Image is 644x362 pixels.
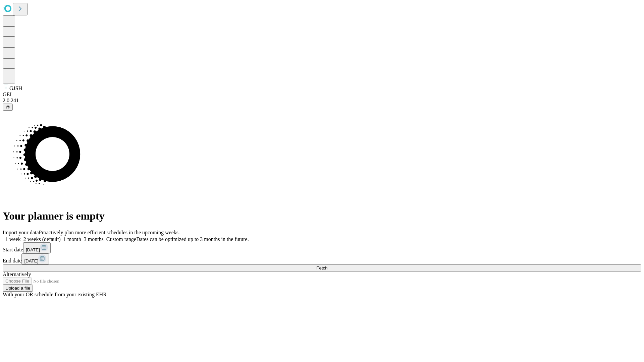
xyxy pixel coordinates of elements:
span: [DATE] [26,247,40,252]
span: 1 month [63,236,81,242]
button: [DATE] [23,242,51,253]
div: 2.0.241 [3,98,641,104]
span: Import your data [3,230,39,235]
span: [DATE] [24,258,38,263]
button: Upload a file [3,285,33,292]
span: @ [5,105,10,110]
span: Proactively plan more efficient schedules in the upcoming weeks. [39,230,180,235]
span: With your OR schedule from your existing EHR [3,292,107,297]
span: 2 weeks (default) [23,236,61,242]
span: 3 months [84,236,104,242]
span: 1 week [5,236,21,242]
button: [DATE] [21,253,49,264]
h1: Your planner is empty [3,210,641,222]
div: Start date [3,242,641,253]
div: GEI [3,92,641,98]
button: @ [3,104,13,111]
div: End date [3,253,641,264]
span: Fetch [316,265,327,270]
span: Dates can be optimized up to 3 months in the future. [136,236,249,242]
span: GJSH [9,85,22,91]
span: Custom range [106,236,136,242]
span: Alternatively [3,271,31,277]
button: Fetch [3,264,641,271]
